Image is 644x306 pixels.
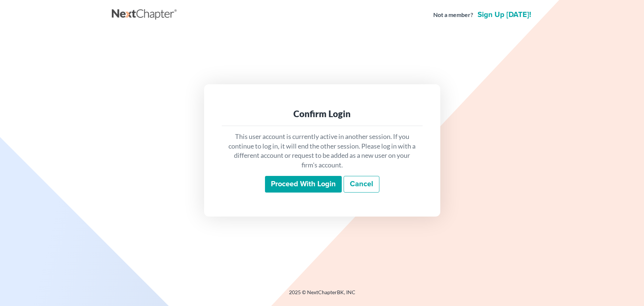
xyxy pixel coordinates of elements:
[228,132,417,170] p: This user account is currently active in another session. If you continue to log in, it will end ...
[433,11,473,19] strong: Not a member?
[476,11,533,18] a: Sign up [DATE]!
[228,108,417,120] div: Confirm Login
[344,176,379,193] a: Cancel
[112,289,533,302] div: 2025 © NextChapterBK, INC
[265,176,342,193] input: Proceed with login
